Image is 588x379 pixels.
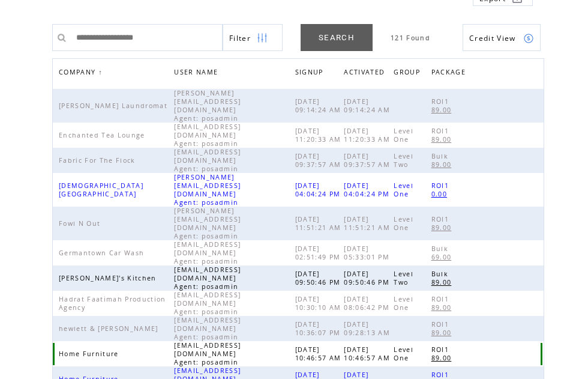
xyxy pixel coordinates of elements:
span: SIGNUP [295,65,326,82]
a: Credit View [463,24,541,51]
span: [PERSON_NAME]'s Kitchen [59,274,160,282]
span: ROI1 [431,295,452,303]
span: [EMAIL_ADDRESS][DOMAIN_NAME] Agent: posadmin [174,291,241,316]
span: ROI1 [431,371,452,379]
span: COMPANY [59,65,98,82]
img: credits.png [523,33,534,44]
span: Bulk [431,152,451,160]
span: [EMAIL_ADDRESS][DOMAIN_NAME] Agent: posadmin [174,148,241,173]
span: ROI1 [431,97,452,106]
span: Bulk [431,244,451,253]
span: Enchanted Tea Lounge [59,131,148,139]
a: PACKAGE [431,65,472,82]
span: [DATE] 05:33:01 PM [344,244,392,261]
span: 89.00 [431,160,455,169]
span: Level One [394,215,413,232]
span: [DEMOGRAPHIC_DATA][GEOGRAPHIC_DATA] [59,181,143,198]
span: 89.00 [431,303,455,312]
span: [DATE] 10:36:07 PM [295,320,344,337]
span: [DATE] 04:04:24 PM [295,181,344,198]
span: Hadrat Faatimah Production Agency [59,295,166,312]
span: [DATE] 09:50:46 PM [344,270,392,287]
span: [DATE] 10:46:57 AM [295,345,344,362]
span: [DATE] 10:46:57 AM [344,345,393,362]
a: COMPANY↑ [59,68,103,76]
span: Level One [394,181,413,198]
span: 0.00 [431,190,450,198]
span: ROI1 [431,345,452,354]
a: SEARCH [301,24,373,51]
span: [DATE] 09:37:57 AM [295,152,344,169]
span: Show filters [229,33,251,43]
span: [EMAIL_ADDRESS][DOMAIN_NAME] Agent: posadmin [174,341,241,366]
span: [DATE] 10:30:10 AM [295,295,344,312]
span: USER NAME [174,65,221,82]
span: [DATE] 11:20:33 AM [344,127,393,144]
span: [DATE] 02:51:49 PM [295,244,344,261]
span: [DATE] 08:06:42 PM [344,295,392,312]
span: 89.00 [431,329,455,337]
span: Fowl N Out [59,219,103,228]
span: [DATE] 09:37:57 AM [344,152,393,169]
span: [PERSON_NAME][EMAIL_ADDRESS][DOMAIN_NAME] Agent: posadmin [174,89,241,123]
span: [PERSON_NAME][EMAIL_ADDRESS][DOMAIN_NAME] Agent: posadmin [174,173,241,207]
span: 89.00 [431,278,455,287]
span: ROI1 [431,320,452,329]
span: [DATE] 09:50:46 PM [295,270,344,287]
span: 89.00 [431,135,455,144]
span: 121 Found [391,34,430,42]
span: [DATE] 09:28:13 AM [344,320,393,337]
span: Germantown Car Wash [59,249,147,257]
span: Level One [394,345,413,362]
span: ROI1 [431,181,452,190]
span: [DATE] 11:51:21 AM [344,215,393,232]
span: 89.00 [431,354,455,362]
a: ACTIVATED [344,65,391,82]
img: filters.png [257,25,268,52]
span: Level One [394,127,413,144]
span: hewlett & [PERSON_NAME] [59,324,161,333]
span: ROI1 [431,215,452,223]
span: PACKAGE [431,65,469,82]
a: SIGNUP [295,68,326,75]
a: USER NAME [174,68,221,75]
span: 69.00 [431,253,455,261]
span: [DATE] 11:20:33 AM [295,127,344,144]
span: [DATE] 11:51:21 AM [295,215,344,232]
span: [EMAIL_ADDRESS][DOMAIN_NAME] Agent: posadmin [174,316,241,341]
span: Show Credits View [469,33,516,43]
span: [PERSON_NAME] Laundromat [59,102,170,110]
a: Filter [223,24,283,51]
span: Level One [394,295,413,312]
span: Bulk [431,270,451,278]
span: 89.00 [431,223,455,232]
span: ACTIVATED [344,65,388,82]
span: [EMAIL_ADDRESS][DOMAIN_NAME] Agent: posadmin [174,123,241,148]
span: [DATE] 04:04:24 PM [344,181,392,198]
span: [DATE] 09:14:24 AM [295,97,344,114]
span: [EMAIL_ADDRESS][DOMAIN_NAME] Agent: posadmin [174,240,241,265]
span: Level Two [394,270,413,287]
span: [DATE] 09:14:24 AM [344,97,393,114]
span: GROUP [394,65,423,82]
span: [PERSON_NAME][EMAIL_ADDRESS][DOMAIN_NAME] Agent: posadmin [174,207,241,240]
span: ROI1 [431,127,452,135]
span: Home Furniture [59,350,122,358]
span: 89.00 [431,106,455,114]
span: Fabric For The Flock [59,156,139,165]
span: [EMAIL_ADDRESS][DOMAIN_NAME] Agent: posadmin [174,265,241,291]
a: GROUP [394,65,426,82]
span: Level Two [394,152,413,169]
